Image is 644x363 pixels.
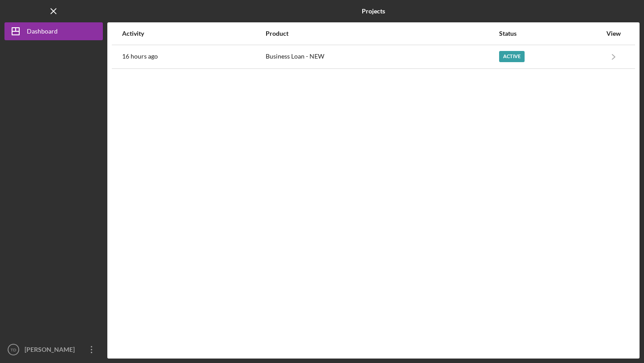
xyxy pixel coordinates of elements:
[22,341,80,361] div: [PERSON_NAME]
[266,46,498,68] div: Business Loan - NEW
[362,8,385,15] b: Projects
[27,22,58,42] div: Dashboard
[122,53,158,60] time: 2025-10-10 00:30
[4,341,103,359] button: TD[PERSON_NAME]
[602,30,625,37] div: View
[266,30,498,37] div: Product
[499,30,602,37] div: Status
[122,30,265,37] div: Activity
[499,51,525,62] div: Active
[4,22,103,40] button: Dashboard
[11,347,17,352] text: TD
